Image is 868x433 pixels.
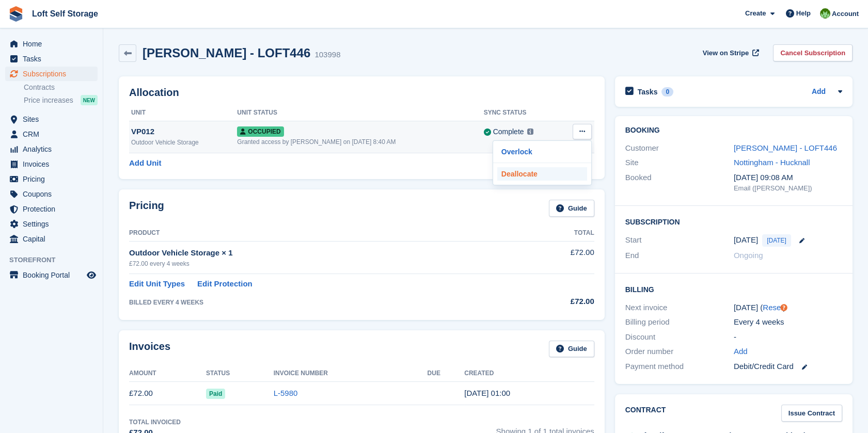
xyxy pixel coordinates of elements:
h2: Tasks [638,87,658,97]
a: menu [5,142,98,156]
th: Unit [129,105,237,121]
div: Complete [493,126,524,137]
a: menu [5,217,98,231]
span: Invoices [23,157,85,171]
a: menu [5,37,98,51]
th: Status [206,365,274,382]
div: Start [625,234,734,247]
div: Order number [625,346,734,358]
h2: Allocation [129,87,594,99]
div: Payment method [625,361,734,373]
a: L-5980 [274,389,298,397]
span: Pricing [23,172,85,186]
a: Price increases NEW [24,94,98,106]
span: Occupied [237,126,283,137]
a: Preview store [85,269,98,281]
div: Email ([PERSON_NAME]) [734,183,842,194]
span: Subscriptions [23,67,85,81]
th: Due [428,365,465,382]
span: Account [832,9,859,19]
span: Capital [23,232,85,246]
div: Outdoor Vehicle Storage [131,138,237,147]
a: Issue Contract [781,405,842,422]
div: Billing period [625,316,734,328]
a: Overlock [497,145,587,158]
a: Loft Self Storage [28,5,102,22]
a: menu [5,187,98,201]
span: Sites [23,112,85,126]
div: Discount [625,331,734,343]
div: Tooltip anchor [779,303,788,312]
a: Add Unit [129,157,161,169]
img: icon-info-grey-7440780725fd019a000dd9b08b2336e03edf1995a4989e88bcd33f0948082b44.svg [527,129,533,135]
td: £72.00 [519,241,594,274]
span: Tasks [23,52,85,66]
div: Site [625,157,734,169]
a: [PERSON_NAME] - LOFT446 [734,143,837,152]
span: Home [23,37,85,51]
div: 103998 [314,49,340,61]
a: Nottingham - Hucknall [734,158,810,167]
a: View on Stripe [699,44,761,61]
a: menu [5,112,98,126]
a: Guide [549,341,594,358]
a: menu [5,202,98,216]
h2: Pricing [129,200,164,217]
th: Invoice Number [274,365,428,382]
th: Created [464,365,594,382]
span: Help [796,8,811,19]
a: menu [5,67,98,81]
a: Contracts [24,83,98,92]
div: Customer [625,142,734,154]
h2: Contract [625,405,666,422]
span: Protection [23,202,85,216]
span: Storefront [9,255,103,265]
th: Unit Status [237,105,483,121]
h2: Subscription [625,216,842,227]
div: Total Invoiced [129,418,181,427]
th: Amount [129,365,206,382]
span: Price increases [24,95,73,105]
img: stora-icon-8386f47178a22dfd0bd8f6a31ec36ba5ce8667c1dd55bd0f319d3a0aa187defe.svg [8,6,24,22]
div: VP012 [131,126,237,138]
div: 0 [661,87,673,97]
a: Edit Unit Types [129,278,185,290]
a: menu [5,172,98,186]
a: menu [5,268,98,282]
a: menu [5,52,98,66]
span: View on Stripe [703,48,749,58]
div: Every 4 weeks [734,316,842,328]
td: £72.00 [129,382,206,405]
span: Paid [206,389,225,399]
a: Reset [763,303,783,312]
div: NEW [81,95,98,105]
a: menu [5,127,98,141]
a: Cancel Subscription [773,44,853,61]
p: Deallocate [497,167,587,181]
a: menu [5,157,98,171]
th: Total [519,225,594,242]
span: Coupons [23,187,85,201]
div: Next invoice [625,302,734,314]
div: [DATE] ( ) [734,302,842,314]
div: [DATE] 09:08 AM [734,172,842,184]
div: End [625,250,734,262]
time: 2025-09-04 00:00:28 UTC [464,389,510,397]
a: Edit Protection [197,278,252,290]
a: Add [812,86,826,98]
span: Booking Portal [23,268,85,282]
span: Settings [23,217,85,231]
div: Outdoor Vehicle Storage × 1 [129,247,519,259]
div: Debit/Credit Card [734,361,842,373]
span: Analytics [23,142,85,156]
th: Sync Status [484,105,561,121]
a: menu [5,232,98,246]
span: Ongoing [734,251,763,260]
span: Create [745,8,766,19]
h2: Billing [625,284,842,294]
time: 2025-09-04 00:00:00 UTC [734,234,758,246]
div: BILLED EVERY 4 WEEKS [129,298,519,307]
div: Booked [625,172,734,194]
h2: [PERSON_NAME] - LOFT446 [143,46,310,60]
h2: Booking [625,126,842,135]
